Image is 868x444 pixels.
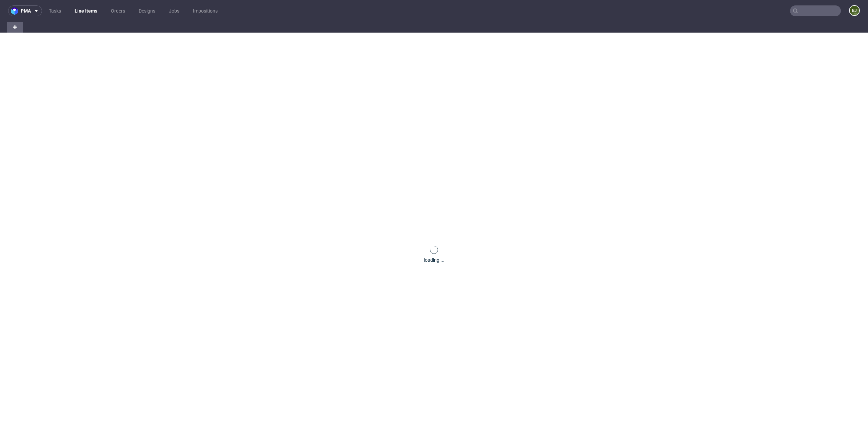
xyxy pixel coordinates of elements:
[165,5,183,16] a: Jobs
[21,8,31,13] span: pma
[850,6,859,15] figcaption: EJ
[135,5,159,16] a: Designs
[45,5,65,16] a: Tasks
[8,5,42,16] button: pma
[424,257,445,263] div: loading ...
[71,5,101,16] a: Line Items
[107,5,129,16] a: Orders
[189,5,222,16] a: Impositions
[11,7,21,15] img: logo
